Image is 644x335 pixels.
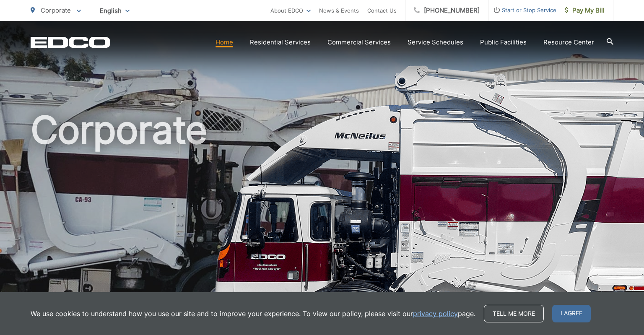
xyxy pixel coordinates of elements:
[367,5,397,16] a: Contact Us
[93,3,136,18] span: English
[270,5,311,16] a: About EDCO
[319,5,359,16] a: News & Events
[408,37,463,47] a: Service Schedules
[31,36,110,48] a: EDCD logo. Return to the homepage.
[250,37,311,47] a: Residential Services
[552,305,591,322] span: I agree
[484,305,544,322] a: Tell me more
[31,309,475,319] p: We use cookies to understand how you use our site and to improve your experience. To view our pol...
[327,37,391,47] a: Commercial Services
[480,37,527,47] a: Public Facilities
[41,6,71,14] span: Corporate
[216,37,233,47] a: Home
[543,37,594,47] a: Resource Center
[565,5,605,16] span: Pay My Bill
[413,309,458,319] a: privacy policy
